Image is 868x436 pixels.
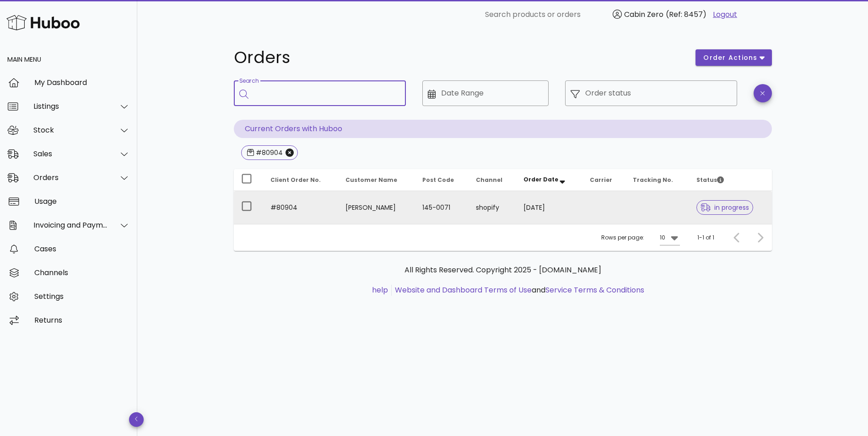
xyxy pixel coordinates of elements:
span: Tracking No. [633,176,673,184]
th: Post Code [415,169,469,191]
span: (Ref: 8457) [666,9,706,20]
a: Service Terms & Conditions [545,285,644,295]
button: order actions [695,49,771,66]
span: Post Code [422,176,454,184]
img: Huboo Logo [6,13,80,32]
span: Carrier [590,176,612,184]
span: Cabin Zero [624,9,663,20]
div: Stock [33,126,108,134]
button: Close [286,149,294,157]
div: Channels [34,268,130,277]
div: Orders [33,173,108,182]
p: All Rights Reserved. Copyright 2025 - [DOMAIN_NAME] [241,265,765,276]
div: 10Rows per page: [660,230,680,245]
th: Client Order No. [263,169,338,191]
h1: Orders [234,49,685,66]
div: Sales [33,149,108,158]
a: Logout [713,9,737,20]
td: shopify [469,191,516,224]
div: 1-1 of 1 [697,234,714,242]
li: and [392,285,644,296]
div: Listings [33,102,108,111]
th: Status [689,169,771,191]
div: Cases [34,245,130,253]
th: Customer Name [338,169,415,191]
span: Customer Name [345,176,397,184]
a: help [372,285,388,295]
div: My Dashboard [34,78,130,87]
th: Channel [469,169,516,191]
td: #80904 [263,191,338,224]
th: Tracking No. [625,169,689,191]
th: Order Date: Sorted descending. Activate to remove sorting. [516,169,583,191]
div: Returns [34,316,130,324]
div: Rows per page: [601,224,680,251]
div: Invoicing and Payments [33,221,108,229]
th: Carrier [582,169,625,191]
span: Channel [476,176,502,184]
span: order actions [703,53,758,63]
div: #80904 [254,148,283,157]
td: [DATE] [516,191,583,224]
td: 145-0071 [415,191,469,224]
span: in progress [701,204,749,211]
p: Current Orders with Huboo [234,120,772,138]
label: Search [239,78,259,85]
a: Website and Dashboard Terms of Use [395,285,532,295]
span: Order Date [523,175,558,183]
div: 10 [660,234,665,242]
div: Usage [34,197,130,206]
span: Client Order No. [270,176,321,184]
span: Status [696,176,724,184]
td: [PERSON_NAME] [338,191,415,224]
div: Settings [34,292,130,301]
